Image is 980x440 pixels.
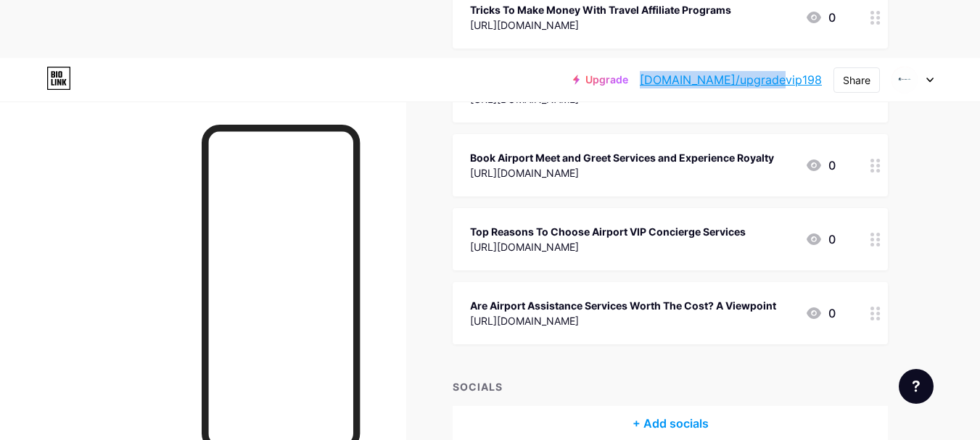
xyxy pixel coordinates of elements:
div: 0 [805,231,836,248]
div: Book Airport Meet and Greet Services and Experience Royalty [470,150,774,165]
div: Share [843,72,870,88]
div: Top Reasons To Choose Airport VIP Concierge Services [470,224,746,239]
div: 0 [805,304,836,322]
a: Upgrade [573,74,628,86]
div: [URL][DOMAIN_NAME] [470,313,776,328]
div: Are Airport Assistance Services Worth The Cost? A Viewpoint [470,298,776,313]
div: 0 [805,157,836,174]
img: upgradevip198 [891,66,918,94]
div: Link Copied [457,2,523,20]
div: SOCIALS [453,379,888,394]
div: [URL][DOMAIN_NAME] [470,239,746,254]
a: [DOMAIN_NAME]/upgradevip198 [640,71,822,88]
div: [URL][DOMAIN_NAME] [470,165,774,180]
